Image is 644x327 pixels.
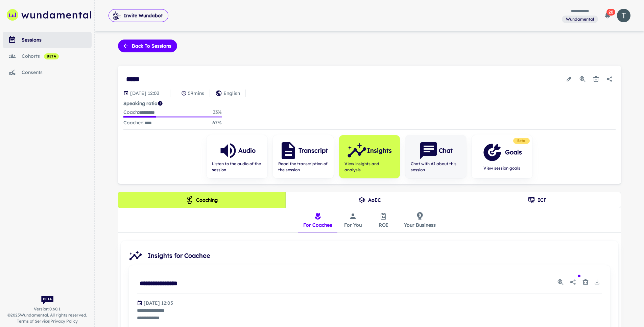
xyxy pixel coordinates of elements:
[580,277,591,287] button: Delete
[212,161,262,173] span: Listen to the audio of the session
[368,208,399,232] button: ROI
[405,135,466,178] button: ChatChat with AI about this session
[367,146,392,155] h6: Insights
[339,135,400,178] button: InsightsView insights and analysis
[212,119,222,127] p: 67 %
[3,32,92,48] a: sessions
[44,54,59,59] span: beta
[617,9,630,22] img: photoURL
[17,318,78,324] span: |
[505,148,522,157] h6: Goals
[118,192,286,208] button: Coaching
[123,119,152,127] p: Coachee :
[109,9,168,22] span: Invite Wundabot to record a meeting
[601,9,614,22] button: 20
[515,138,528,144] span: Beta
[453,192,621,208] button: ICF
[207,135,267,178] button: AudioListen to the audio of the session
[482,165,522,171] span: View session goals
[603,73,616,85] button: Share session
[439,146,453,155] h6: Chat
[213,108,222,116] p: 33 %
[285,192,453,208] button: AoEC
[118,192,621,208] div: theme selection
[298,208,338,232] button: For Coachee
[50,319,78,324] a: Privacy Policy
[3,48,92,64] a: cohorts beta
[592,277,602,287] button: Download
[158,101,163,106] svg: Coach/coachee ideal ratio of speaking is roughly 20:80. Mentor/mentee ideal ratio of speaking is ...
[344,161,395,173] span: View insights and analysis
[567,276,579,288] button: Report is currently shared
[563,73,575,85] button: Edit session
[144,299,173,307] p: Generated at
[590,73,602,85] button: Delete session
[123,100,158,106] strong: Speaking ratio
[223,90,240,97] p: English
[130,90,159,97] p: Session date
[606,9,615,16] span: 20
[562,15,598,23] span: You are a member of this workspace. Contact your workspace owner for assistance.
[7,312,87,318] span: © 2025 Wundamental. All rights reserved.
[238,146,256,155] h6: Audio
[34,306,61,312] span: Version: 0.60.1
[338,208,368,232] button: For You
[188,90,204,97] p: 59 mins
[298,208,441,232] div: insights tabs
[576,73,589,85] button: Usage Statistics
[123,108,155,116] p: Coach :
[472,135,532,178] button: GoalsView session goals
[148,251,613,260] span: Insights for Coachee
[273,135,334,178] button: TranscriptRead the transcription of the session
[118,40,177,52] button: Back to sessions
[563,16,597,22] span: Wundamental
[278,161,328,173] span: Read the transcription of the session
[22,69,92,76] div: consents
[411,161,461,173] span: Chat with AI about this session
[17,319,49,324] a: Terms of Service
[22,52,92,60] div: cohorts
[555,277,566,287] button: Usage Statistics
[299,146,328,155] h6: Transcript
[399,208,441,232] button: Your Business
[22,36,92,44] div: sessions
[3,64,92,80] a: consents
[109,9,168,22] button: Invite Wundabot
